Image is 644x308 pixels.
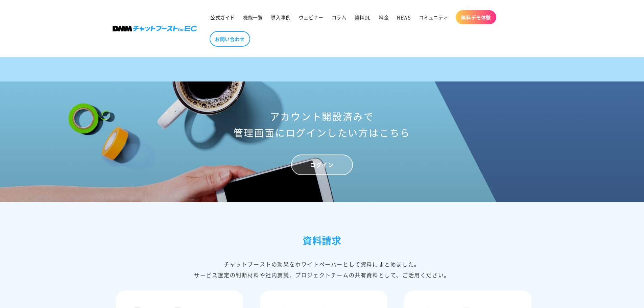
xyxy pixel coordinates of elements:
[415,10,453,24] a: コミュニティ
[113,259,532,280] div: チャットブーストの効果をホワイトペーパーとして資料にまとめました。 サービス選定の判断材料や社内稟議、プロジェクトチームの共有資料として、ご活用ください。
[332,14,347,20] span: コラム
[291,155,353,175] a: ログイン
[351,10,375,24] a: 資料DL
[267,10,294,24] a: 導入事例
[393,10,414,24] a: NEWS
[299,14,324,20] span: ウェビナー
[461,14,491,20] span: 無料デモ体験
[375,10,393,24] a: 料金
[397,14,410,20] span: NEWS
[243,14,263,20] span: 機能一覧
[210,14,235,20] span: 公式ガイド
[113,26,197,31] img: 株式会社DMM Boost
[210,31,250,47] a: お問い合わせ
[190,109,454,141] h2: アカウント開設済みで 管理画面にログインしたい方はこちら
[328,10,351,24] a: コラム
[215,36,245,42] span: お問い合わせ
[456,10,496,24] a: 無料デモ体験
[206,10,239,24] a: 公式ガイド
[239,10,267,24] a: 機能一覧
[419,14,449,20] span: コミュニティ
[379,14,389,20] span: 料金
[355,14,371,20] span: 資料DL
[271,14,290,20] span: 導入事例
[295,10,328,24] a: ウェビナー
[113,233,532,249] h2: 資料請求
